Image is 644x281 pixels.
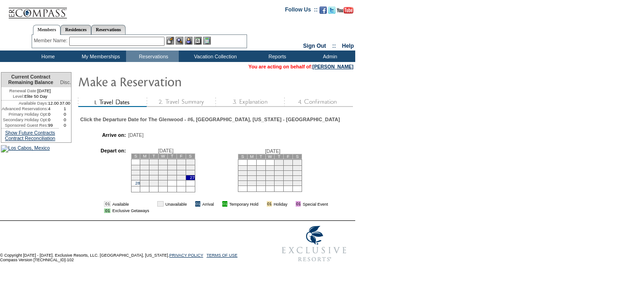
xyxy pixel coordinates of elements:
td: S [186,153,195,158]
td: 5 [176,159,186,165]
td: Follow Us :: [285,6,318,17]
td: T [256,154,265,159]
td: 7 [265,165,275,170]
td: 17 [293,170,302,175]
td: 01 [267,201,272,207]
td: T [275,154,284,159]
img: View [176,37,183,45]
td: 31 [293,180,302,185]
img: Subscribe to our YouTube Channel [337,7,353,14]
td: 9 [149,165,159,170]
td: S [293,154,302,159]
td: 24 [293,175,302,180]
td: 99 [48,123,59,128]
img: i.gif [289,202,294,206]
td: 15 [140,170,149,175]
td: 01 [296,201,301,207]
td: 11 [167,165,176,170]
td: 21 [131,175,140,180]
td: 23 [284,175,293,180]
td: 2 [149,159,159,165]
td: 01 [104,201,110,207]
img: Exclusive Resorts [273,221,355,267]
td: 8 [140,165,149,170]
td: Advanced Reservations: [1,106,48,112]
td: 2 [284,159,293,165]
td: 3 [159,159,168,165]
td: F [176,153,186,158]
td: 7 [131,165,140,170]
td: Arrive on: [85,132,126,138]
td: 18 [167,170,176,175]
div: Click the Departure Date for The Glenwood - #6, [GEOGRAPHIC_DATA], [US_STATE] - [GEOGRAPHIC_DATA] [80,117,340,122]
span: :: [332,43,336,49]
td: Reservations [126,51,179,62]
span: [DATE] [158,148,174,153]
td: Unavailable [165,201,187,207]
td: Reports [250,51,303,62]
td: 6 [256,165,265,170]
a: Contract Reconciliation [5,135,55,141]
td: 0 [59,117,71,123]
td: 30 [284,180,293,185]
td: Vacation Collection [179,51,250,62]
td: 25 [238,180,248,185]
td: 22 [140,175,149,180]
td: Secondary Holiday Opt: [1,117,48,123]
td: My Memberships [73,51,126,62]
img: i.gif [260,202,265,206]
td: Elite 50 Day [1,94,59,101]
td: 28 [265,180,275,185]
span: Renewal Date: [9,88,37,94]
td: 13 [256,170,265,175]
td: 0 [59,123,71,128]
td: 14 [131,170,140,175]
td: 22 [275,175,284,180]
td: F [284,154,293,159]
td: 4 [238,165,248,170]
img: Impersonate [185,37,193,45]
td: 4 [167,159,176,165]
img: i.gif [216,202,220,206]
td: 20 [256,175,265,180]
td: 5 [247,165,256,170]
td: M [247,154,256,159]
td: 19 [247,175,256,180]
td: Primary Holiday Opt: [1,112,48,117]
td: 01 [195,201,200,207]
td: T [167,153,176,158]
img: Los Cabos, Mexico [1,145,50,152]
td: Temporary Hold [229,201,259,207]
td: 25 [167,175,176,180]
img: step2_state1.gif [147,97,215,107]
td: 0 [48,112,59,117]
td: Sponsored Guest Res: [1,123,48,128]
td: 23 [149,175,159,180]
a: TERMS OF USE [207,253,238,258]
td: 3 [293,159,302,165]
td: 9 [284,165,293,170]
td: 12 [176,165,186,170]
td: 18 [238,175,248,180]
td: 21 [265,175,275,180]
td: 19 [176,170,186,175]
a: Follow us on Twitter [328,9,336,15]
td: W [265,154,275,159]
a: Members [33,25,61,35]
td: 1 [275,159,284,165]
td: Arrival [202,201,214,207]
td: [DATE] [1,87,59,94]
td: 14 [265,170,275,175]
td: 11 [238,170,248,175]
td: 27 [256,180,265,185]
a: Residences [61,25,91,34]
img: step3_state1.gif [215,97,284,107]
td: S [131,153,140,158]
div: Member Name: [34,37,69,45]
td: Available Days: [1,101,48,106]
td: 26 [247,180,256,185]
img: Reservations [194,37,202,45]
span: Level: [13,94,24,99]
img: Follow us on Twitter [328,6,336,14]
td: 15 [275,170,284,175]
